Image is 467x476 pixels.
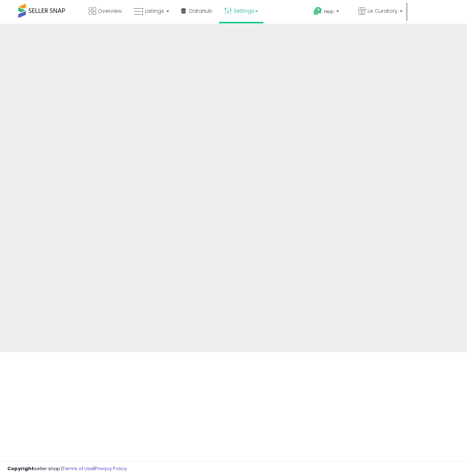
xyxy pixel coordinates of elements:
[145,7,164,15] span: Listings
[313,7,322,16] i: Get Help
[368,7,398,15] span: Le Curatory
[324,8,334,15] span: Help
[189,7,212,15] span: DataHub
[308,1,352,24] a: Help
[98,7,122,15] span: Overview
